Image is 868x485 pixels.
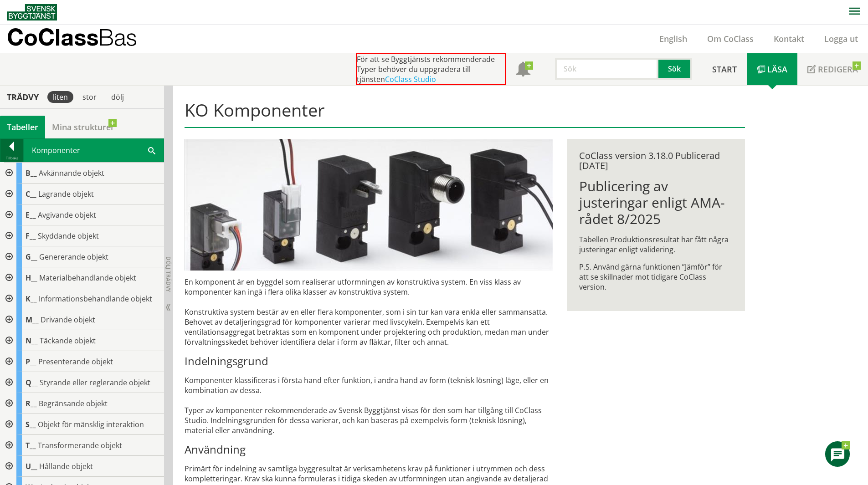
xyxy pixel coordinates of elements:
span: Informationsbehandlande objekt [39,294,152,304]
span: Genererande objekt [39,252,108,262]
span: Notifikationer [516,63,530,77]
span: Dölj trädvy [164,256,172,292]
span: Skyddande objekt [38,231,99,241]
span: Transformerande objekt [38,440,122,450]
span: G__ [26,252,37,262]
span: S__ [26,419,36,429]
span: Läsa [767,64,787,75]
a: English [649,33,697,44]
a: Om CoClass [697,33,764,44]
a: Redigera [797,53,868,85]
span: C__ [26,189,36,199]
span: Täckande objekt [40,336,96,346]
p: Tabellen Produktionsresultat har fått några justeringar enligt validering. [579,235,733,255]
span: Presenterande objekt [38,357,113,367]
h1: KO Komponenter [185,100,745,128]
a: Mina strukturer [45,116,121,138]
span: H__ [26,273,37,283]
h3: Användning [185,443,553,456]
div: Trädvy [2,92,44,102]
img: pilotventiler.jpg [185,139,553,271]
span: Redigera [818,64,858,75]
span: N__ [26,336,38,346]
h1: Publicering av justeringar enligt AMA-rådet 8/2025 [579,178,733,227]
div: stor [77,91,102,103]
span: Sök i tabellen [148,145,155,155]
span: Q__ [26,378,38,388]
h3: Indelningsgrund [185,354,553,368]
span: Avgivande objekt [38,210,96,220]
span: Start [712,64,737,75]
div: CoClass version 3.18.0 Publicerad [DATE] [579,151,733,171]
span: R__ [26,398,37,408]
p: CoClass [7,32,137,42]
span: Materialbehandlande objekt [39,273,136,283]
span: Avkännande objekt [39,168,104,178]
span: Objekt för mänsklig interaktion [38,419,144,429]
span: Hållande objekt [39,461,93,471]
div: dölj [106,91,129,103]
div: Tillbaka [0,154,23,162]
span: T__ [26,440,36,450]
span: F__ [26,231,36,241]
span: K__ [26,294,37,304]
span: Begränsande objekt [39,398,108,408]
button: Sök [658,58,692,80]
img: Svensk Byggtjänst [7,4,57,20]
span: M__ [26,315,39,325]
span: B__ [26,168,37,178]
div: Komponenter [24,139,164,162]
span: P__ [26,357,36,367]
a: CoClass Studio [385,74,436,84]
span: Lagrande objekt [38,189,94,199]
span: E__ [26,210,36,220]
a: Läsa [747,53,797,85]
span: Drivande objekt [41,315,95,325]
div: liten [47,91,73,103]
a: CoClassBas [7,25,157,53]
span: U__ [26,461,37,471]
a: Kontakt [764,33,814,44]
span: Styrande eller reglerande objekt [40,378,150,388]
input: Sök [555,58,658,80]
a: Logga ut [814,33,868,44]
div: För att se Byggtjänsts rekommenderade Typer behöver du uppgradera till tjänsten [356,53,506,85]
span: Bas [98,24,137,51]
a: Start [702,53,747,85]
p: P.S. Använd gärna funktionen ”Jämför” för att se skillnader mot tidigare CoClass version. [579,262,733,292]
